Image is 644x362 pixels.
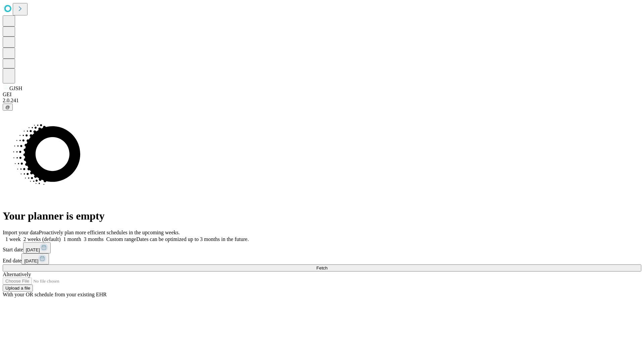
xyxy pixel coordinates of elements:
div: End date [3,253,641,264]
span: @ [5,105,10,110]
span: 3 months [84,236,104,242]
span: Import your data [3,230,39,235]
span: Fetch [316,265,327,270]
button: [DATE] [23,242,51,253]
button: [DATE] [21,253,49,264]
span: With your OR schedule from your existing EHR [3,292,107,297]
button: Fetch [3,264,641,271]
span: [DATE] [26,247,40,252]
span: Dates can be optimized up to 3 months in the future. [136,236,249,242]
button: @ [3,104,13,111]
span: Proactively plan more efficient schedules in the upcoming weeks. [39,230,180,235]
span: GJSH [9,85,22,91]
span: Custom range [106,236,136,242]
span: Alternatively [3,271,31,277]
div: GEI [3,92,641,98]
div: 2.0.241 [3,98,641,104]
span: 1 week [5,236,21,242]
span: 1 month [63,236,81,242]
button: Upload a file [3,285,33,292]
span: 2 weeks (default) [23,236,61,242]
span: [DATE] [24,258,38,263]
div: Start date [3,242,641,253]
h1: Your planner is empty [3,210,641,222]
